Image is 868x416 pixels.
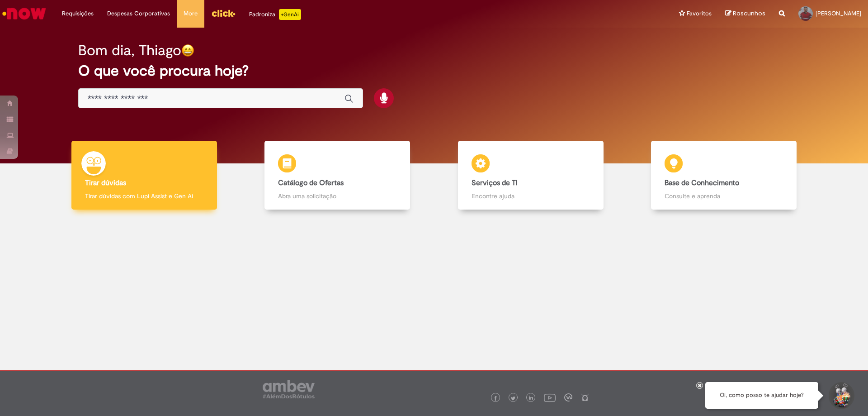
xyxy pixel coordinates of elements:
p: +GenAi [279,9,301,20]
a: Base de Conhecimento Consulte e aprenda [627,141,821,210]
img: logo_footer_youtube.png [544,392,556,403]
span: [PERSON_NAME] [816,10,861,17]
h2: O que você procura hoje? [78,63,790,79]
a: Tirar dúvidas Tirar dúvidas com Lupi Assist e Gen Ai [47,141,241,210]
img: logo_footer_twitter.png [511,396,515,401]
div: Padroniza [249,9,301,20]
div: Oi, como posso te ajudar hoje? [705,382,818,409]
img: logo_footer_facebook.png [493,396,498,401]
span: Requisições [62,9,94,18]
img: logo_footer_workplace.png [564,393,572,402]
b: Tirar dúvidas [85,178,126,187]
span: More [184,9,198,18]
img: logo_footer_naosei.png [581,393,589,402]
b: Catálogo de Ofertas [278,178,344,187]
p: Abra uma solicitação [278,191,396,201]
p: Encontre ajuda [472,191,590,201]
img: logo_footer_linkedin.png [529,396,533,401]
b: Serviços de TI [472,178,518,187]
img: happy-face.png [181,44,194,57]
img: ServiceNow [1,5,47,23]
span: Despesas Corporativas [107,9,170,18]
img: logo_footer_ambev_rotulo_gray.png [263,380,315,398]
button: Iniciar Conversa de Suporte [827,382,854,409]
a: Rascunhos [725,10,765,18]
img: click_logo_yellow_360x200.png [211,6,236,20]
a: Serviços de TI Encontre ajuda [434,141,627,210]
span: Rascunhos [733,9,765,18]
p: Consulte e aprenda [665,191,783,201]
h2: Bom dia, Thiago [78,43,181,58]
b: Base de Conhecimento [665,178,739,187]
p: Tirar dúvidas com Lupi Assist e Gen Ai [85,191,203,201]
span: Favoritos [687,9,712,18]
a: Catálogo de Ofertas Abra uma solicitação [241,141,434,210]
